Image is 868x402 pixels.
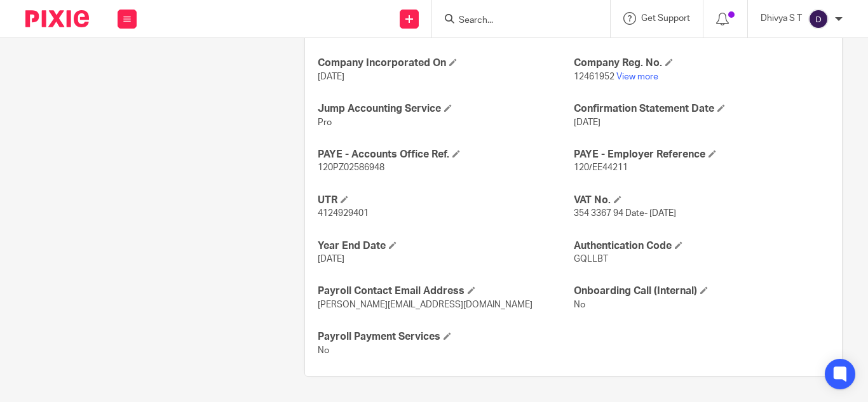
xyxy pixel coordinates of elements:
h4: PAYE - Accounts Office Ref. [318,148,573,161]
span: 4124929401 [318,209,369,218]
span: 120/EE44211 [574,163,628,172]
h4: Onboarding Call (Internal) [574,285,829,298]
h4: Authentication Code [574,239,829,253]
a: View more [616,72,658,81]
h4: Confirmation Statement Date [574,102,829,116]
span: 12461952 [574,72,614,81]
h4: Year End Date [318,239,573,253]
span: Pro [318,118,332,127]
span: 120PZ02586948 [318,163,384,172]
span: Get Support [641,14,690,23]
h4: Company Reg. No. [574,57,829,70]
span: [DATE] [318,72,344,81]
h4: Payroll Payment Services [318,330,573,344]
span: GQLLBT [574,255,608,264]
input: Search [458,15,572,27]
h4: PAYE - Employer Reference [574,148,829,161]
span: No [574,300,585,309]
span: [DATE] [574,118,600,127]
span: No [318,346,329,355]
h4: UTR [318,194,573,207]
img: svg%3E [808,9,829,29]
h4: VAT No. [574,194,829,207]
h4: Jump Accounting Service [318,102,573,116]
p: Dhivya S T [761,12,802,25]
h4: Payroll Contact Email Address [318,285,573,298]
span: [DATE] [318,255,344,264]
img: Pixie [25,10,89,27]
h4: Company Incorporated On [318,57,573,70]
span: [PERSON_NAME][EMAIL_ADDRESS][DOMAIN_NAME] [318,300,532,309]
span: 354 3367 94 Date- [DATE] [574,209,676,218]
